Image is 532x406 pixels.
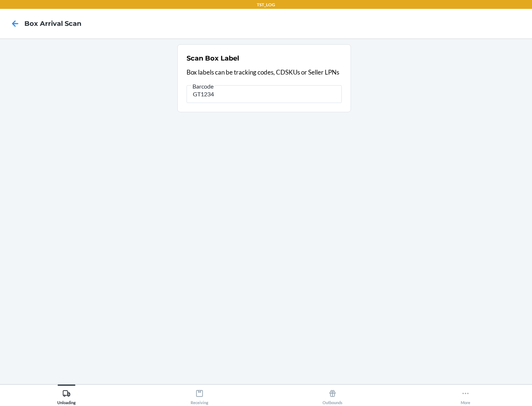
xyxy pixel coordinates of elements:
[187,85,342,103] input: Barcode
[461,386,470,405] div: More
[133,385,266,405] button: Receiving
[187,54,239,63] h2: Scan Box Label
[191,83,215,90] span: Barcode
[323,386,342,405] div: Outbounds
[399,385,532,405] button: More
[257,1,275,8] p: TST_LOG
[191,386,208,405] div: Receiving
[187,68,342,77] p: Box labels can be tracking codes, CDSKUs or Seller LPNs
[24,19,81,28] h4: Box Arrival Scan
[57,386,76,405] div: Unloading
[266,385,399,405] button: Outbounds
